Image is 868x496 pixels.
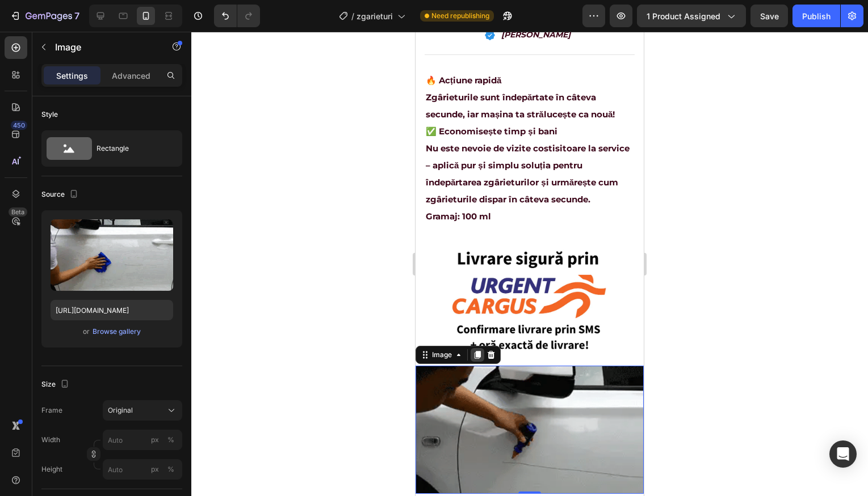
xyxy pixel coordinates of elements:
input: px% [103,430,182,450]
button: % [148,433,162,447]
span: Original [108,405,133,416]
div: Open Intercom Messenger [829,440,857,468]
div: Image [14,318,39,328]
button: Publish [792,5,840,27]
button: 7 [5,5,85,27]
span: zgarieturi [357,10,393,22]
button: px [164,433,178,447]
div: Publish [802,10,831,22]
div: 450 [11,121,27,130]
p: Image [55,40,152,54]
span: 1 product assigned [647,10,720,22]
p: Zgârieturile sunt îndepărtate în câteva secunde, iar mașina ta strălucește ca nouă! ✅ Economiseșt... [10,57,218,108]
p: Nu este nevoie de vizite costisitoare la service – aplică pur și simplu soluția pentru îndepărtar... [10,108,218,193]
p: 🔥 Acțiune rapidă [10,40,218,57]
p: Advanced [112,70,150,82]
div: Beta [9,207,27,217]
div: Undo/Redo [214,5,260,27]
div: Browse gallery [93,327,141,337]
div: Rectangle [97,135,166,162]
button: Original [103,400,182,421]
span: Save [760,11,779,21]
button: Browse gallery [92,326,141,337]
input: px% [103,459,182,480]
div: Source [41,187,81,202]
p: Settings [56,70,88,82]
div: % [167,464,174,474]
input: https://example.com/image.jpg [51,300,173,320]
button: px [164,463,178,476]
span: or [83,325,90,338]
p: 7 [74,9,79,23]
span: / [351,10,354,22]
button: Save [750,5,788,27]
div: Style [41,109,58,120]
label: Frame [41,405,62,416]
button: % [148,463,162,476]
div: px [151,435,159,445]
span: Need republishing [431,11,489,21]
label: Height [41,464,62,474]
iframe: Design area [416,32,644,496]
img: preview-image [51,219,173,291]
button: 1 product assigned [637,5,746,27]
div: px [151,464,159,474]
label: Width [41,435,60,445]
div: % [167,435,174,445]
div: Size [41,377,72,392]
